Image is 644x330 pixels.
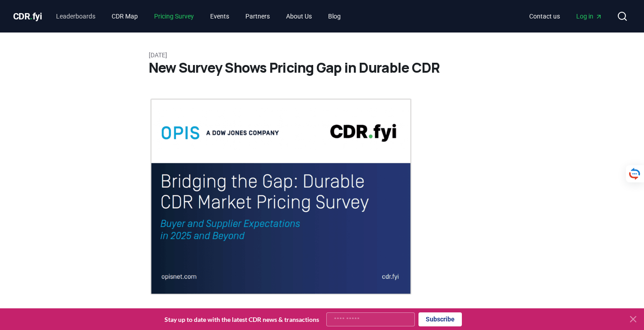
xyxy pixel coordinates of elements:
a: Partners [238,8,277,24]
a: Pricing Survey [147,8,201,24]
span: Log in [576,12,602,21]
a: Contact us [522,8,567,24]
span: . [30,11,33,22]
p: [DATE] [149,51,496,60]
span: CDR fyi [13,11,42,22]
a: CDR.fyi [13,10,42,23]
a: CDR Map [104,8,145,24]
a: Log in [569,8,610,24]
a: Leaderboards [49,8,103,24]
a: About Us [279,8,319,24]
h1: New Survey Shows Pricing Gap in Durable CDR [149,60,496,76]
nav: Main [522,8,610,24]
a: Events [203,8,236,24]
a: Blog [321,8,348,24]
img: blog post image [149,98,413,296]
nav: Main [49,8,348,24]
